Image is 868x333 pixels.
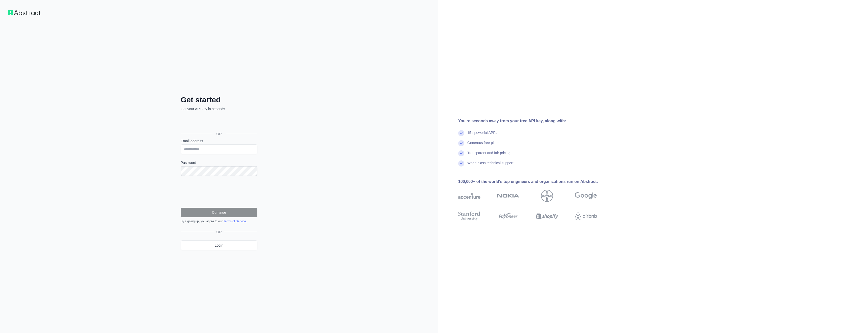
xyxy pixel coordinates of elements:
img: check mark [458,150,464,156]
img: accenture [458,190,480,202]
img: airbnb [575,210,597,222]
img: Workflow [8,10,41,15]
img: stanford university [458,210,480,222]
span: OR [212,131,226,136]
label: Password [181,160,257,165]
img: check mark [458,140,464,146]
span: OR [214,229,224,234]
div: 100,000+ of the world's top engineers and organizations run on Abstract: [458,179,613,185]
h2: Get started [181,95,257,104]
div: You're seconds away from your free API key, along with: [458,118,613,124]
div: By signing up, you agree to our . [181,219,257,223]
button: Continue [181,208,257,217]
img: google [575,190,597,202]
a: Login [181,241,257,250]
label: Email address [181,138,257,144]
div: 15+ powerful API's [467,130,497,140]
a: Terms of Service [223,220,246,223]
p: Get your API key in seconds [181,106,257,111]
img: check mark [458,130,464,136]
div: World-class technical support [467,160,513,171]
img: payoneer [497,210,519,222]
img: nokia [497,190,519,202]
iframe: Sign in with Google Button [178,117,259,128]
div: Transparent and fair pricing [467,150,510,160]
img: bayer [541,190,553,202]
img: shopify [536,210,558,222]
iframe: reCAPTCHA [181,182,257,202]
img: check mark [458,160,464,166]
div: Generous free plans [467,140,499,150]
